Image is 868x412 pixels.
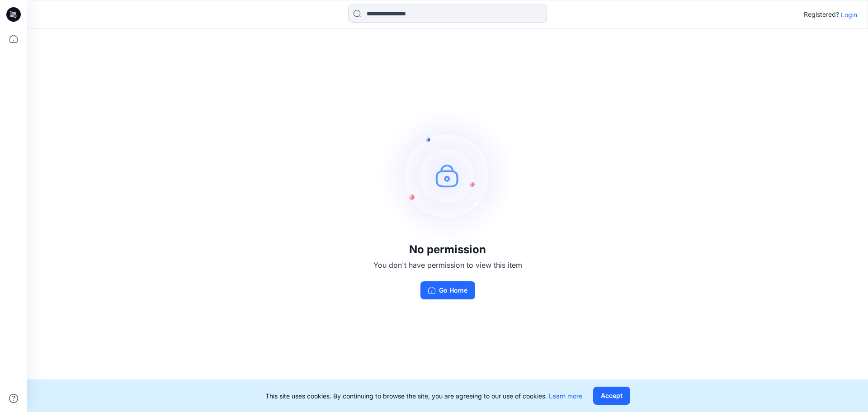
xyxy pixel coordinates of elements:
img: no-perm.svg [380,108,515,243]
button: Go Home [420,281,475,299]
p: This site uses cookies. By continuing to browse the site, you are agreeing to our use of cookies. [265,391,582,401]
p: Login [841,10,857,19]
button: Accept [593,387,630,405]
p: Registered? [804,9,839,20]
p: You don't have permission to view this item [373,260,522,270]
a: Learn more [549,392,582,400]
h3: No permission [373,243,522,256]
